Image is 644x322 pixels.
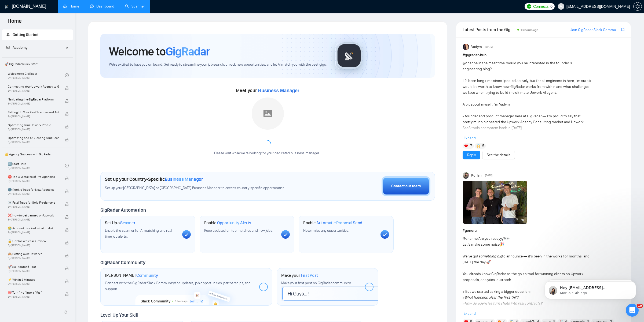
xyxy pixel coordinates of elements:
span: Enable the scanner for AI matching and real-time job alerts. [105,228,173,239]
span: ☠️ Fatal Traps for Solo Freelancers [8,200,59,205]
iframe: Intercom notifications message [537,270,644,308]
span: Connect with the GigRadar Slack Community for updates, job opportunities, partnerships, and support. [105,281,251,291]
button: Contact our team [382,176,430,196]
span: lock [65,202,69,206]
span: lock [65,228,69,232]
span: 🎯 Turn “No” into a “Yes” [8,290,59,295]
span: Connecting Your Upwork Agency to GigRadar [8,84,59,89]
img: placeholder.png [252,98,284,130]
span: Latest Posts from the GigRadar Community [463,26,516,33]
h1: Set Up a [105,220,135,226]
span: By [PERSON_NAME] [8,295,59,298]
a: See the details [487,152,510,158]
span: Navigating the GigRadar Platform [8,97,59,102]
a: Reply [467,152,476,158]
button: setting [633,2,642,11]
span: lock [65,99,69,103]
span: Korlan [471,173,482,178]
a: export [621,27,624,32]
img: F09K6TKUH8F-1760013141754.jpg [463,181,527,224]
span: @channel [463,236,478,241]
span: Scanner [120,220,135,226]
span: [DATE] [485,44,493,49]
span: Optimizing and A/B Testing Your Scanner for Better Results [8,135,59,141]
em: something big [478,254,502,259]
img: logo [5,2,8,11]
span: user [559,5,563,8]
span: Community [136,273,158,278]
span: Connects: [533,3,549,9]
span: By [PERSON_NAME] [8,269,59,273]
span: 🎉 [500,242,504,247]
span: lock [65,267,69,270]
span: 7 [470,143,472,149]
span: By [PERSON_NAME] [8,257,59,260]
span: ⚡ Win in 5 Minutes [8,277,59,282]
span: 13 hours ago [521,28,539,32]
a: Welcome to GigRadarBy[PERSON_NAME] [8,69,65,81]
div: Contact our team [391,183,421,189]
div: Please wait while we're looking for your dedicated business manager... [211,151,324,156]
span: check-circle [65,73,69,77]
span: By [PERSON_NAME] [8,192,59,196]
span: By [PERSON_NAME] [8,231,59,234]
img: ❤️ [464,144,468,148]
span: Academy [6,45,27,50]
span: 10 [637,304,643,308]
span: Opportunity Alerts [217,220,251,226]
span: lock [65,189,69,193]
span: lock [65,177,69,180]
span: GigRadar Community [100,260,145,265]
span: Setting Up Your First Scanner and Auto-Bidder [8,110,59,115]
span: Academy [13,45,27,50]
span: ⛔ Top 3 Mistakes of Pro Agencies [8,174,59,179]
span: By [PERSON_NAME] [8,89,59,92]
img: gigradar-logo.png [336,42,363,69]
span: loading [263,139,272,148]
em: How do agencies turn chats into real contracts? [464,301,542,306]
span: By [PERSON_NAME] [8,282,59,286]
span: 👑 Agency Success with GigRadar [2,149,72,160]
span: Vadym [471,44,482,50]
a: homeHome [63,4,79,9]
span: Optimizing Your Upwork Profile [8,122,59,128]
span: Expand [464,136,476,140]
span: By [PERSON_NAME] [8,218,59,221]
span: double-left [64,309,69,315]
span: 🚀 GigRadar Quick Start [2,59,72,69]
span: Automatic Proposal Send [316,220,362,226]
span: lock [65,112,69,116]
span: 0 [550,3,552,9]
a: setting [633,4,642,9]
a: 1️⃣ Start HereBy[PERSON_NAME] [8,160,65,171]
span: Level Up Your Skill [100,312,138,318]
a: Upsky [498,307,509,312]
span: @channel [463,61,478,65]
span: fund-projection-screen [6,46,10,49]
span: GigRadar [166,44,210,59]
span: 5 [482,143,484,149]
span: lock [65,254,69,257]
span: 🔓 Unblocked cases: review [8,238,59,244]
h1: Make your [281,273,318,278]
li: Getting Started [2,29,73,40]
span: Keep updated on top matches and new jobs. [204,228,273,233]
span: By [PERSON_NAME] [8,115,59,118]
span: By [PERSON_NAME] [8,141,59,144]
span: 😭 Account blocked: what to do? [8,226,59,231]
span: lock [65,125,69,129]
span: Make your first post on GigRadar community. [281,281,351,285]
h1: Set up your Country-Specific [105,176,203,182]
h1: # general [463,228,624,234]
img: Vadym [463,44,469,50]
span: Hey [EMAIL_ADDRESS][DOMAIN_NAME], Looks like your Upwork agency Akveo - Here to build your web an... [23,16,93,94]
span: lock [65,279,69,283]
iframe: Intercom live chat [626,304,639,317]
span: 🚀 Sell Yourself First [8,264,59,269]
span: Business Manager [165,176,203,182]
h1: Enable [303,220,362,226]
img: 🙌 [477,144,480,148]
button: See the details [482,151,515,159]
